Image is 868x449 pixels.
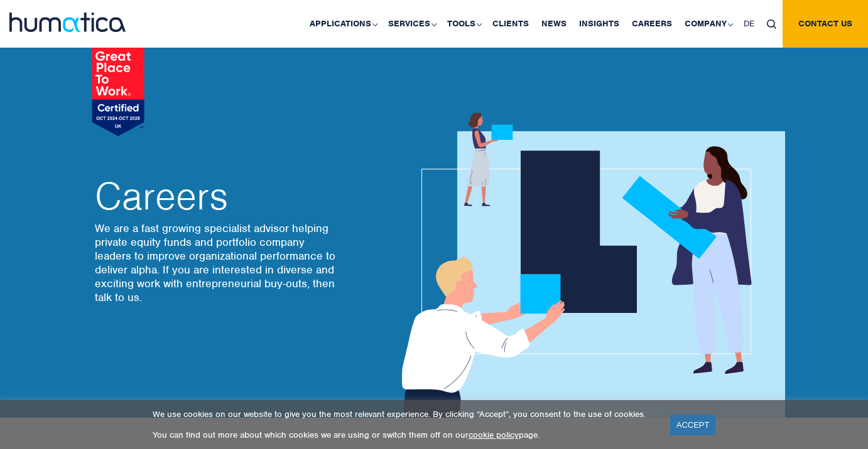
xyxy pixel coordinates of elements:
p: We use cookies on our website to give you the most relevant experience. By clicking “Accept”, you... [153,409,654,420]
span: DE [744,18,754,29]
a: cookie policy [469,430,519,440]
img: about_banner1 [390,113,785,418]
img: logo [9,13,126,32]
a: ACCEPT [670,415,716,435]
img: search_icon [767,19,776,29]
p: We are a fast growing specialist advisor helping private equity funds and portfolio company leade... [95,221,340,304]
h2: Careers [95,177,340,215]
p: You can find out more about which cookies we are using or switch them off on our page. [153,430,654,440]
